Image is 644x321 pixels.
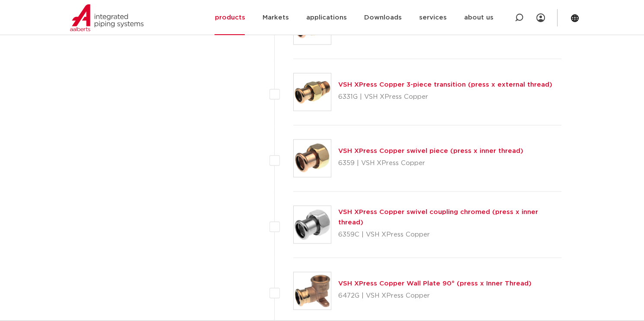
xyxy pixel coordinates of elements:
a: VSH XPress Copper swivel coupling chromed (press x inner thread) [338,209,538,226]
a: VSH XPress Copper 3-piece transition (press x external thread) [338,81,552,88]
p: 6359 | VSH XPress Copper [338,156,523,170]
a: VSH XPress Copper swivel piece (press x inner thread) [338,148,523,154]
p: 6331G | VSH XPress Copper [338,90,552,104]
img: Thumbnail for VSH XPress Copper Wall Plate 90° (press x Inner Thread) [294,272,331,309]
img: Thumbnail for VSH XPress Copper swivel coupling chromed (press x inner thread) [294,206,331,243]
p: 6472G | VSH XPress Copper [338,289,532,303]
img: Thumbnail for VSH XPress Copper 3-piece transition (press x outer thread) [294,73,331,110]
img: Thumbnail for VSH XPress Copper swivel piece (press x inner thread) [294,139,331,177]
p: 6359C | VSH XPress Copper [338,228,562,242]
a: VSH XPress Copper Wall Plate 90° (press x Inner Thread) [338,280,532,287]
